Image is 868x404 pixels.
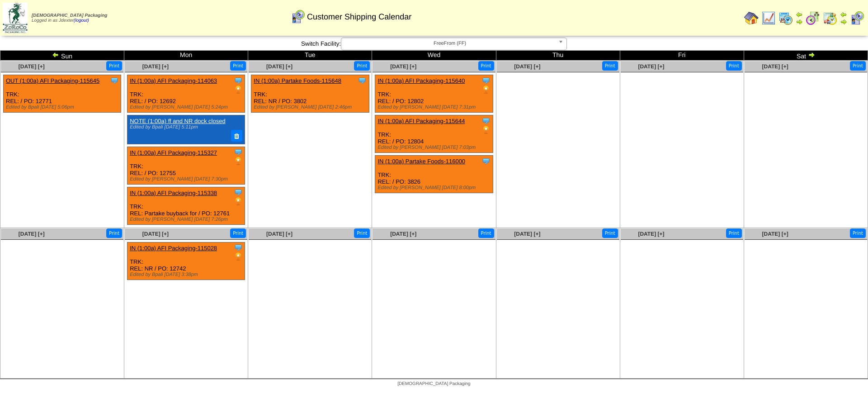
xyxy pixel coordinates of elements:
a: [DATE] [+] [762,63,788,70]
div: Edited by [PERSON_NAME] [DATE] 7:26pm [130,217,245,222]
button: Print [106,61,122,71]
button: Print [354,61,370,71]
div: Edited by [PERSON_NAME] [DATE] 7:30pm [130,176,245,182]
td: Mon [124,51,248,61]
div: Edited by [PERSON_NAME] [DATE] 5:24pm [130,105,245,110]
button: Print [478,228,494,238]
img: PO [234,157,243,166]
img: Tooltip [358,76,367,85]
a: [DATE] [+] [266,231,292,237]
img: PO [481,85,491,94]
div: Edited by [PERSON_NAME] [DATE] 2:46pm [254,105,368,110]
button: Print [602,61,618,71]
img: Tooltip [234,147,243,157]
div: TRK: REL: NR / PO: 12742 [127,242,245,280]
a: [DATE] [+] [638,63,664,70]
button: Print [850,61,866,71]
td: Thu [496,51,620,61]
a: [DATE] [+] [390,231,416,237]
a: NOTE (1:00a) ff and NR dock closed [130,118,225,124]
img: Tooltip [481,116,491,125]
img: calendarcustomer.gif [850,11,864,25]
img: arrowright.gif [808,51,815,58]
button: Print [478,61,494,71]
div: TRK: REL: / PO: 12692 [127,75,245,113]
img: Tooltip [234,243,243,252]
img: PO [234,85,243,94]
img: Tooltip [481,76,491,85]
button: Print [230,228,246,238]
button: Print [850,228,866,238]
a: [DATE] [+] [390,63,416,70]
a: [DATE] [+] [19,63,45,70]
button: Print [354,228,370,238]
div: Edited by Bpali [DATE] 3:38pm [130,272,245,277]
a: IN (1:00a) AFI Packaging-115338 [130,190,217,196]
div: TRK: REL: NR / PO: 3802 [251,75,369,113]
button: Print [726,228,742,238]
a: IN (1:00a) AFI Packaging-115640 [377,77,465,84]
a: [DATE] [+] [514,231,540,237]
img: arrowright.gif [796,18,803,25]
button: Print [106,228,122,238]
div: Edited by Bpali [DATE] 5:06pm [6,105,121,110]
span: FreeFrom (FF) [345,38,555,49]
span: Customer Shipping Calendar [307,12,411,22]
a: OUT (1:00a) AFI Packaging-115645 [6,77,99,84]
div: TRK: REL: / PO: 12802 [375,75,493,113]
a: [DATE] [+] [142,231,169,237]
img: Tooltip [234,76,243,85]
a: [DATE] [+] [142,63,169,70]
span: [DEMOGRAPHIC_DATA] Packaging [32,13,107,18]
a: IN (1:00a) AFI Packaging-115028 [130,245,217,252]
img: Tooltip [110,76,119,85]
a: [DATE] [+] [19,231,45,237]
td: Fri [620,51,744,61]
button: Delete Note [231,130,243,142]
td: Sat [744,51,868,61]
a: [DATE] [+] [638,231,664,237]
img: calendarinout.gif [823,11,837,25]
button: Print [230,61,246,71]
a: [DATE] [+] [762,231,788,237]
img: calendarcustomer.gif [291,10,305,24]
div: Edited by [PERSON_NAME] [DATE] 7:03pm [377,145,492,150]
div: TRK: REL: Partake buyback for / PO: 12761 [127,187,245,224]
img: PO [481,125,491,134]
a: (logout) [74,18,89,23]
img: PO [234,197,243,206]
button: Print [602,228,618,238]
img: calendarblend.gif [806,11,820,25]
div: Edited by [PERSON_NAME] [DATE] 7:31pm [377,105,492,110]
img: home.gif [744,11,759,25]
a: [DATE] [+] [514,63,540,70]
img: calendarprod.gif [778,11,793,25]
a: IN (1:00a) Partake Foods-116000 [377,158,465,165]
div: Edited by Bpali [DATE] 5:11pm [130,124,240,130]
div: TRK: REL: / PO: 3826 [375,156,493,193]
a: [DATE] [+] [266,63,292,70]
span: [DEMOGRAPHIC_DATA] Packaging [397,381,470,386]
div: TRK: REL: / PO: 12804 [375,115,493,153]
td: Tue [248,51,372,61]
button: Print [726,61,742,71]
img: Tooltip [234,188,243,197]
td: Wed [372,51,496,61]
div: TRK: REL: / PO: 12755 [127,147,245,184]
a: IN (1:00a) Partake Foods-115648 [254,77,341,84]
img: Tooltip [481,157,491,166]
td: Sun [0,51,124,61]
span: Logged in as Jdexter [32,13,107,23]
img: arrowleft.gif [52,51,59,58]
img: zoroco-logo-small.webp [3,3,28,33]
a: IN (1:00a) AFI Packaging-114063 [130,77,217,84]
div: TRK: REL: / PO: 12771 [4,75,121,113]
